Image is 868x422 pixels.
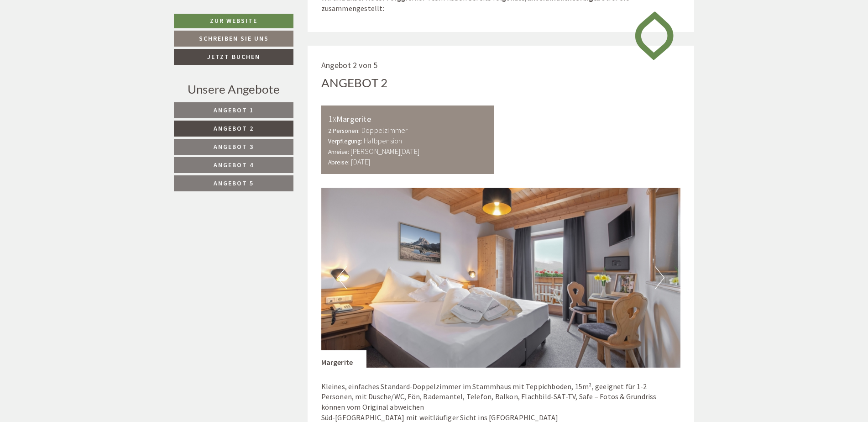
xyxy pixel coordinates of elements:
button: Previous [337,266,347,289]
b: [PERSON_NAME][DATE] [350,147,419,156]
div: Vielen Dank für Ihr erneutes Angebot. Eine Frage hätte ich noch, ob an dem Gesamtpreis von 900 Eu... [7,70,231,170]
a: Schreiben Sie uns [174,31,293,47]
b: 1x [328,113,336,124]
span: Angebot 4 [214,161,254,169]
div: Boy [PERSON_NAME] [14,72,227,79]
span: Angebot 1 [214,106,254,114]
small: Abreise: [328,158,350,166]
img: image [321,188,681,368]
div: Montag [160,2,199,18]
div: Mittwoch [156,52,204,68]
small: 2 Personen: [328,127,360,135]
b: [DATE] [351,157,370,166]
span: Angebot 3 [214,142,254,151]
div: Angebot 2 [321,74,388,91]
button: Next [655,266,664,289]
span: Angebot 5 [214,179,254,187]
div: Margerite [328,112,487,126]
img: image [628,3,680,68]
button: Senden [305,241,360,257]
small: 10:49 [133,42,345,48]
div: Unsere Angebote [174,81,293,98]
b: Doppelzimmer [361,126,408,135]
small: Anreise: [328,148,350,156]
small: Verpflegung: [328,137,362,145]
b: Halbpension [364,136,402,145]
span: Angebot 2 von 5 [321,60,378,70]
div: Margerite [321,350,367,368]
span: Angebot 2 [214,124,254,132]
small: 08:37 [14,162,227,169]
a: Jetzt buchen [174,49,293,65]
a: Zur Website [174,14,293,28]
